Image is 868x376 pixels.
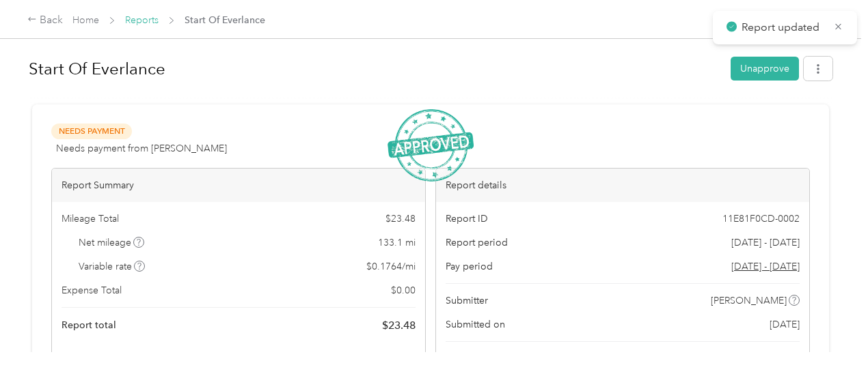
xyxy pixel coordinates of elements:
span: Report period [446,235,508,250]
span: Variable rate [79,259,146,274]
div: Back [27,12,63,29]
span: $ 23.48 [385,212,416,226]
span: Expense Total [62,283,122,298]
a: Home [72,14,99,26]
span: Pay period [446,259,493,274]
div: Report details [436,169,809,202]
span: Go to pay period [731,259,800,274]
span: Needs payment from [PERSON_NAME] [56,141,227,156]
span: Submitted on [446,317,505,332]
span: Mileage Total [62,212,119,226]
span: Approvers [446,351,492,366]
span: $ 0.1764 / mi [366,259,416,274]
span: Report total [62,318,116,332]
span: Submitter [446,293,488,308]
img: ApprovedStamp [388,109,474,182]
span: Net mileage [79,235,145,250]
span: 133.1 mi [378,235,416,250]
span: [PERSON_NAME], You [700,351,798,366]
span: 11E81F0CD-0002 [722,212,800,226]
p: Report updated [742,19,824,36]
span: [PERSON_NAME] [711,293,787,308]
span: [DATE] [770,317,800,332]
span: [DATE] - [DATE] [731,235,800,250]
h1: Start Of Everlance [29,53,721,85]
span: $ 0.00 [391,283,416,298]
span: Report ID [446,212,488,226]
iframe: Everlance-gr Chat Button Frame [791,300,868,376]
a: Reports [125,14,159,26]
span: $ 23.48 [382,317,416,334]
button: Unapprove [731,57,799,81]
div: Report Summary [52,169,425,202]
span: Needs Payment [51,124,132,139]
span: Start Of Everlance [185,13,265,27]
